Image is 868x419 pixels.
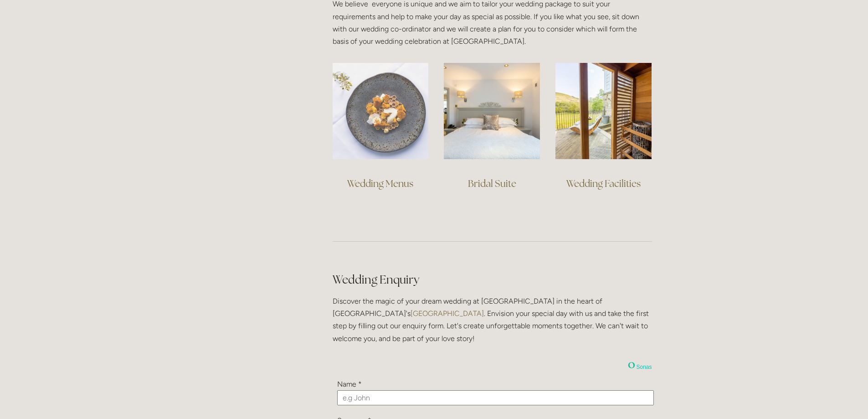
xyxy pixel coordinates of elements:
h2: Wedding Enquiry [333,272,652,288]
p: Discover the magic of your dream wedding at [GEOGRAPHIC_DATA] in the heart of [GEOGRAPHIC_DATA]'s... [333,295,652,345]
img: Image of one of the hotel rooms at Losehill House Hotel & Spa [444,63,540,159]
a: Bridal Suite [468,177,516,190]
label: Name * [337,380,362,388]
a: [GEOGRAPHIC_DATA] [411,309,484,318]
img: Sonas Logo [628,362,635,369]
span: Sonas [636,364,652,370]
a: Wedding Facilities [566,177,641,190]
img: High Gastronomy Dessert Dish - Losehill House Hotel & Spa [333,63,429,159]
img: Deck of one of the rooms at Losehill Hotel and Spa. [555,63,652,159]
input: e.g John [337,390,654,405]
a: Wedding Menus [347,177,413,190]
